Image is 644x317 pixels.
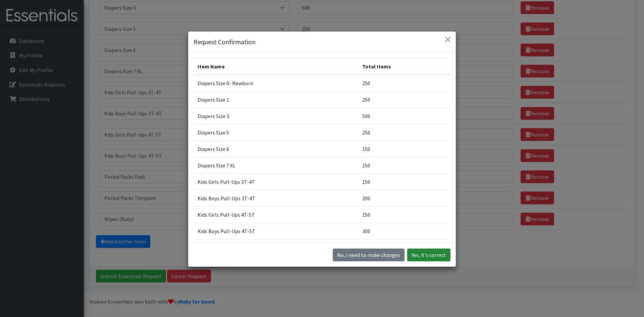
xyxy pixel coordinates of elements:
td: Diapers Size 1 [194,92,358,108]
td: 250 [358,75,450,92]
td: 200 [358,190,450,207]
td: 150 [358,207,450,223]
td: Kids Girls Pull-Ups 4T-5T [194,207,358,223]
td: 250 [358,124,450,141]
td: 150 [358,174,450,190]
button: Close [442,34,453,45]
td: 10 [358,240,450,256]
td: Diapers Size 3 [194,108,358,124]
td: Diapers Size 0- Newborn [194,75,358,92]
th: Item Name [194,58,358,75]
h5: Request Confirmation [194,37,256,47]
td: Diapers Size 7 XL [194,157,358,174]
td: 150 [358,141,450,157]
button: No I need to make changes [333,249,405,261]
td: Diapers Size 5 [194,124,358,141]
td: 150 [358,157,450,174]
td: 250 [358,92,450,108]
td: Kids Boys Pull-Ups 4T-5T [194,223,358,240]
td: Kids Girls Pull-Ups 3T-4T [194,174,358,190]
td: Kids Boys Pull-Ups 3T-4T [194,190,358,207]
button: Yes, it's correct [407,249,450,261]
td: 500 [358,108,450,124]
th: Total Items [358,58,450,75]
td: Diapers Size 6 [194,141,358,157]
td: 300 [358,223,450,240]
td: Period Packs Pads [194,240,358,256]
